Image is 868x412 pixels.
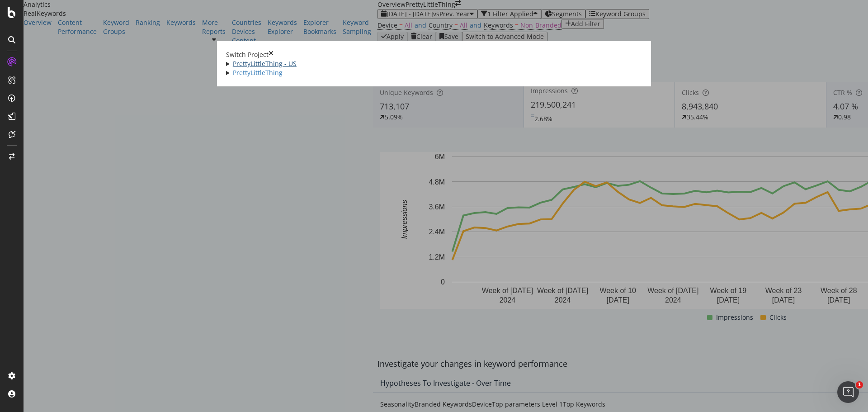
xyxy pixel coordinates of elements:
[226,50,269,59] div: Switch Project
[837,381,859,403] iframe: Intercom live chat
[226,59,642,68] summary: PrettyLittleThing - US
[856,381,863,388] span: 1
[217,41,651,86] div: modal
[226,68,642,77] summary: PrettyLittleThing
[233,59,297,68] a: PrettyLittleThing - US
[269,50,274,59] div: times
[233,68,283,77] a: PrettyLittleThing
